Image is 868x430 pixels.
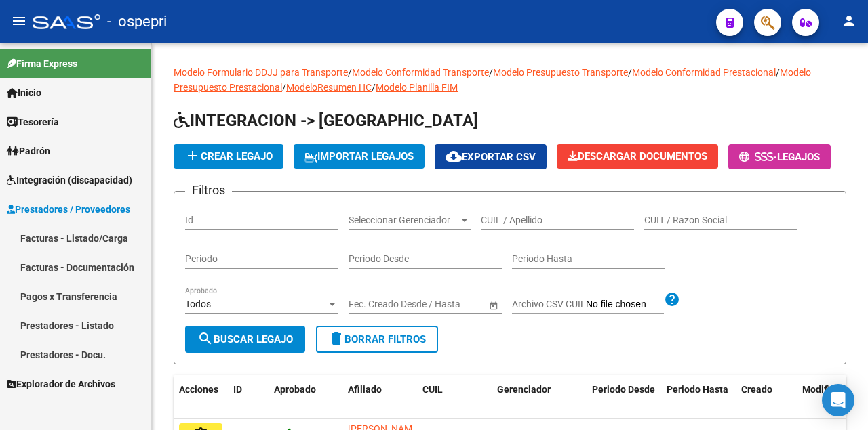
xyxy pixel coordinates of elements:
datatable-header-cell: CUIL [417,375,492,420]
span: Borrar Filtros [328,333,426,345]
datatable-header-cell: Modificado [797,375,858,420]
a: Modelo Formulario DDJJ para Transporte [174,67,348,78]
mat-icon: delete [328,330,344,347]
span: - ospepri [107,7,167,37]
span: Afiliado [348,384,382,395]
mat-icon: menu [11,13,27,29]
button: Descargar Documentos [557,144,718,169]
span: Exportar CSV [446,151,536,163]
button: Crear Legajo [174,144,283,169]
span: Acciones [179,384,218,395]
datatable-header-cell: Gerenciador [492,375,587,420]
span: Creado [741,384,772,395]
input: Archivo CSV CUIL [586,299,664,311]
datatable-header-cell: Periodo Desde [587,375,661,420]
a: ModeloResumen HC [286,82,372,93]
datatable-header-cell: ID [228,375,269,420]
span: Buscar Legajo [197,333,293,345]
span: Seleccionar Gerenciador [349,215,458,226]
a: Modelo Presupuesto Transporte [493,67,628,78]
mat-icon: search [197,330,214,347]
button: Borrar Filtros [316,326,438,353]
button: -Legajos [728,144,831,169]
span: Prestadores / Proveedores [7,202,130,217]
button: Buscar Legajo [185,326,305,353]
span: Integración (discapacidad) [7,173,132,188]
input: Fecha fin [410,299,476,310]
span: Padrón [7,144,50,158]
a: Modelo Conformidad Prestacional [632,67,776,78]
span: ID [233,384,242,395]
datatable-header-cell: Aprobado [269,375,323,420]
button: Open calendar [486,298,500,312]
mat-icon: person [841,13,857,29]
datatable-header-cell: Afiliado [342,375,417,420]
span: Periodo Desde [592,384,655,395]
datatable-header-cell: Acciones [174,375,228,420]
span: IMPORTAR LEGAJOS [304,150,414,163]
span: Firma Express [7,56,77,71]
span: Gerenciador [497,384,551,395]
span: Legajos [777,151,820,163]
h3: Filtros [185,181,232,200]
a: Modelo Planilla FIM [376,82,458,93]
mat-icon: cloud_download [446,148,462,165]
span: Explorador de Archivos [7,377,115,391]
datatable-header-cell: Periodo Hasta [661,375,736,420]
span: Modificado [802,384,851,395]
button: IMPORTAR LEGAJOS [294,144,425,169]
span: CUIL [422,384,443,395]
span: Todos [185,299,211,309]
span: Archivo CSV CUIL [512,299,586,309]
span: INTEGRACION -> [GEOGRAPHIC_DATA] [174,111,478,130]
span: Inicio [7,85,41,100]
datatable-header-cell: Creado [736,375,797,420]
div: Open Intercom Messenger [822,384,854,416]
mat-icon: help [664,291,680,307]
input: Fecha inicio [349,299,398,310]
span: - [739,151,777,163]
span: Crear Legajo [184,150,273,163]
a: Modelo Conformidad Transporte [352,67,489,78]
mat-icon: add [184,148,201,164]
span: Aprobado [274,384,316,395]
span: Periodo Hasta [667,384,728,395]
span: Descargar Documentos [568,150,707,163]
button: Exportar CSV [435,144,547,169]
span: Tesorería [7,114,59,129]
